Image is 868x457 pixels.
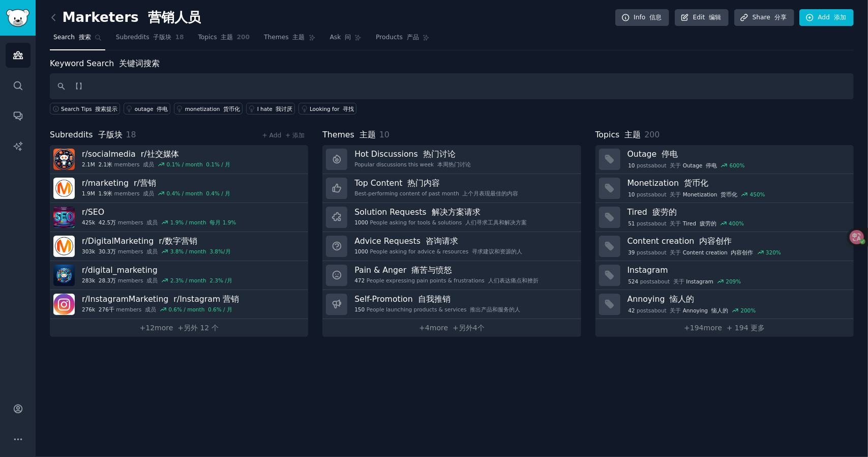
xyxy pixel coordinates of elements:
font: 内容创作 [700,236,732,246]
font: r/社交媒体 [141,149,179,159]
a: Ask 问 [326,30,366,50]
font: 42.5万 [99,219,116,225]
span: 2.1M [82,161,112,168]
a: +12more +另外 12 个 [50,319,308,337]
font: 营销人员 [148,10,201,25]
font: 恼人的 [711,307,728,313]
font: 成员 [143,161,154,167]
span: Annoying [683,307,728,314]
font: 恼人的 [670,294,695,304]
font: 成员 [143,190,154,196]
font: 人们表达痛点和挫折 [488,277,538,283]
font: 成员 [145,306,156,312]
span: Tired [683,220,716,227]
input: Keyword search in audience [50,73,854,99]
span: 425k [82,219,116,226]
font: 内容创作 [731,249,754,255]
div: monetization [185,105,241,112]
span: Monetization [683,191,737,198]
a: Solution Requests 解决方案请求1000People asking for tools & solutions 人们寻求工具和解决方案 [322,203,581,232]
font: 子版块 [98,130,123,139]
span: Topics [198,33,233,42]
font: 搜索 [79,34,91,41]
img: digital_marketing [53,265,75,286]
font: 信息 [649,14,662,21]
font: 货币化 [684,178,708,188]
font: +另外4个 [453,324,485,332]
span: Ask [330,33,351,42]
span: Search [53,33,91,42]
div: members [82,161,230,168]
h3: Advice Requests [354,236,522,246]
font: 我讨厌 [276,106,293,112]
font: 人们寻求工具和解决方案 [465,219,527,225]
font: 30.3万 [99,248,116,254]
span: Topics [595,129,641,141]
span: Themes [322,129,376,141]
font: 成员 [146,248,158,254]
span: Outage [683,162,717,169]
a: Content creation 内容创作39postsabout 关于Content creation 内容创作320% [595,232,854,261]
font: 关于 [673,278,684,284]
font: 关于 [670,249,681,255]
span: 1.9M [82,190,112,197]
a: r/InstagramMarketing r/Instagram 营销276k 276千members 成员0.6% / month 0.6% / 月 [50,290,308,319]
span: 276k [82,306,114,313]
a: Hot Discussions 热门讨论Popular discussions this week 本周热门讨论 [322,145,581,174]
font: 编辑 [709,14,721,21]
span: 10 [379,130,390,139]
div: 0.4 % / month [167,190,231,197]
font: 咨询请求 [426,236,458,246]
img: socialmedia [53,149,75,170]
a: Subreddits 子版块18 [112,30,188,50]
font: 关于 [670,220,681,226]
div: People expressing pain points & frustrations [354,277,538,284]
div: post s about [627,161,746,170]
font: 停电 [706,162,717,168]
font: 停电 [662,149,678,159]
h3: r/ socialmedia [82,149,230,159]
img: GummySearch logo [6,9,29,27]
a: r/socialmedia r/社交媒体2.1M 2.1米members 成员0.1% / month 0.1% / 月 [50,145,308,174]
font: 推出产品和服务的人 [470,306,520,312]
font: 热门讨论 [423,149,456,159]
a: Monetization 货币化10postsabout 关于Monetization 货币化450% [595,174,854,203]
font: 搜索提示 [95,106,117,112]
a: r/digital_marketing283k 28.3万members 成员2.3% / month 2.3% /月 [50,261,308,290]
div: 0.1 % / month [167,161,231,168]
a: I hate 我讨厌 [246,103,295,115]
a: Outage 停电10postsabout 关于Outage 停电600% [595,145,854,174]
span: 283k [82,277,116,284]
div: members [82,277,232,284]
font: r/Instagram 营销 [173,294,239,304]
span: 51 [628,220,635,227]
font: 解决方案请求 [432,207,481,217]
span: 524 [628,278,638,285]
font: + 194 更多 [727,324,765,332]
font: 问 [345,34,351,41]
img: marketing [53,178,75,199]
font: 货币化 [223,106,240,112]
span: 10 [628,162,635,169]
span: 472 [354,277,365,284]
h3: Monetization [627,178,847,188]
a: r/DigitalMarketing r/数字营销303k 30.3万members 成员3.8% / month 3.8%/月 [50,232,308,261]
font: 0.6% / 月 [208,306,232,312]
font: 主题 [293,34,305,41]
h3: Top Content [354,178,518,188]
font: 主题 [360,130,376,139]
img: InstagramMarketing [53,294,75,315]
font: 0.4% / 月 [206,190,230,196]
font: 痛苦与愤怒 [411,265,452,275]
span: 18 [126,130,136,139]
span: Instagram [686,278,713,285]
h3: Tired [627,207,847,217]
span: 150 [354,306,365,313]
font: 子版块 [153,34,171,41]
a: +4more +另外4个 [322,319,581,337]
div: post s about [627,190,766,199]
font: 每月 1.9% [209,219,236,225]
div: members [82,190,230,197]
span: 303k [82,248,116,255]
font: 自我推销 [418,294,451,304]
